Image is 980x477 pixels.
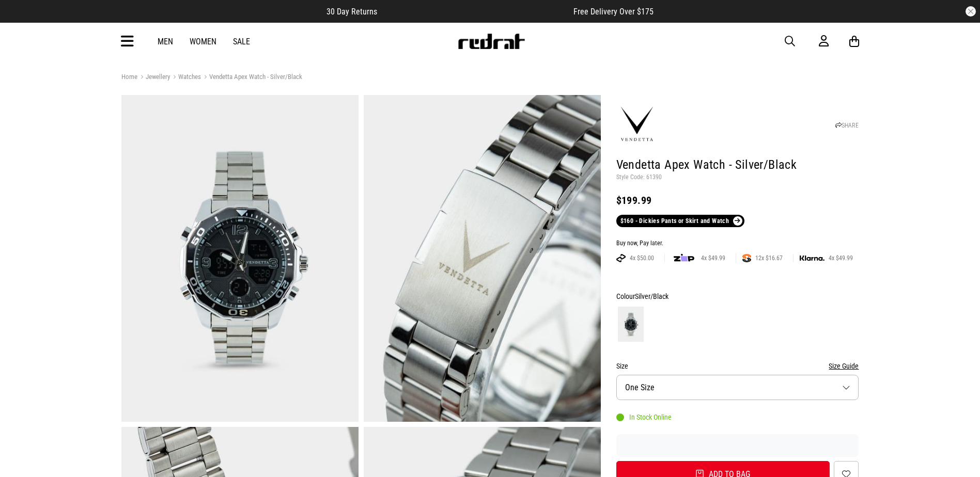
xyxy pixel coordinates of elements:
[697,254,729,262] span: 4x $49.99
[625,383,655,392] span: One Size
[573,7,654,17] span: Free Delivery Over $175
[121,73,137,81] a: Home
[233,37,250,46] a: Sale
[158,37,173,46] a: Men
[835,122,859,129] a: SHARE
[616,157,859,173] h1: Vendetta Apex Watch - Silver/Black
[616,194,859,206] div: $199.99
[616,440,859,451] iframe: Customer reviews powered by Trustpilot
[751,254,787,262] span: 12x $16.67
[326,7,377,17] span: 30 Day Returns
[616,360,859,372] div: Size
[626,254,658,262] span: 4x $50.00
[121,95,359,422] img: Vendetta Apex Watch - Silver/black in Silver
[616,290,859,303] div: Colour
[616,240,859,248] div: Buy now, Pay later.
[201,73,302,83] a: Vendetta Apex Watch - Silver/Black
[190,37,216,46] a: Women
[616,215,744,227] a: $160 - Dickies Pants or Skirt and Watch
[674,253,694,263] img: zip
[170,73,201,83] a: Watches
[616,254,626,262] img: AFTERPAY
[616,413,672,421] div: In Stock Online
[137,73,170,83] a: Jewellery
[800,256,825,261] img: KLARNA
[616,173,859,182] p: Style Code: 61390
[398,6,553,17] iframe: Customer reviews powered by Trustpilot
[616,104,658,145] img: Vendetta
[364,95,601,422] img: Vendetta Apex Watch - Silver/black in Silver
[635,292,668,300] span: Silver/Black
[457,34,525,49] img: Redrat logo
[616,375,859,400] button: One Size
[742,254,751,262] img: SPLITPAY
[825,254,857,262] span: 4x $49.99
[829,360,859,372] button: Size Guide
[618,307,644,342] img: Silver/Black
